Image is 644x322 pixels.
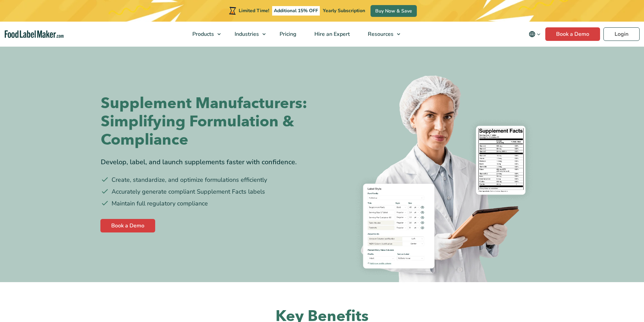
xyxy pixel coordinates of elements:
a: Products [184,22,224,47]
span: Hire an Expert [312,30,351,38]
li: Create, standardize, and optimize formulations efficiently [101,175,317,184]
span: Resources [366,30,394,38]
a: Food Label Maker homepage [5,30,64,38]
div: Develop, label, and launch supplements faster with confidence. [101,157,317,167]
a: Industries [226,22,269,47]
span: Additional 15% OFF [272,6,320,16]
a: Resources [359,22,404,47]
span: Industries [233,30,260,38]
h1: Supplement Manufacturers: Simplifying Formulation & Compliance [101,94,317,149]
li: Accurately generate compliant Supplement Facts labels [101,187,317,196]
a: Buy Now & Save [371,5,417,17]
li: Maintain full regulatory compliance [101,199,317,208]
span: Products [190,30,215,38]
a: Book a Demo [100,219,155,232]
a: Login [603,27,640,41]
span: Pricing [278,30,297,38]
a: Hire an Expert [306,22,357,47]
a: Book a Demo [545,27,600,41]
a: Pricing [271,22,304,47]
button: Change language [524,27,545,41]
span: Yearly Subscription [323,7,365,14]
span: Limited Time! [239,7,269,14]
